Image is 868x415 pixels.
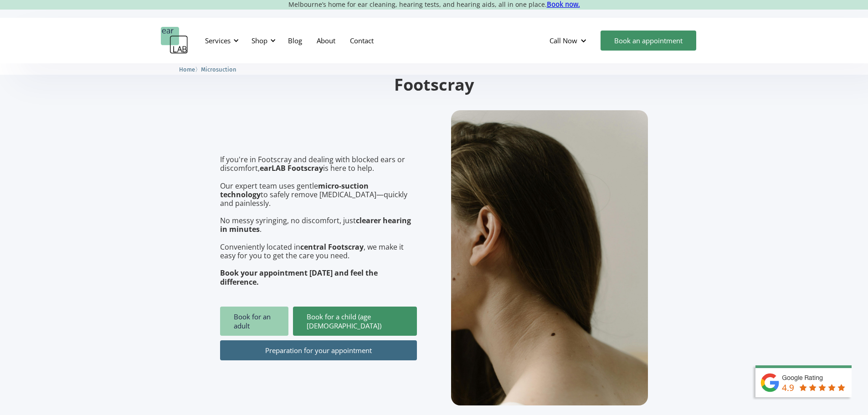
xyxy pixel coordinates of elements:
[220,307,288,336] a: Book for an adult
[179,65,195,73] a: Home
[200,27,241,54] div: Services
[309,27,343,54] a: About
[179,65,201,74] li: 〉
[220,215,411,234] strong: clearer hearing in minutes
[281,27,309,54] a: Blog
[220,181,369,200] strong: micro-suction technology
[220,268,378,287] strong: Book your appointment [DATE] and feel the difference.
[179,66,195,73] span: Home
[542,27,596,54] div: Call Now
[601,31,696,51] a: Book an appointment
[161,27,188,54] a: home
[201,66,236,73] span: Microsuction
[260,163,323,173] strong: earLAB Footscray
[220,340,417,360] a: Preparation for your appointment
[343,27,381,54] a: Contact
[205,36,231,45] div: Services
[246,27,278,54] div: Shop
[550,36,577,45] div: Call Now
[220,53,648,96] h2: Safe and Professional [MEDICAL_DATA] Removal in Footscray
[293,307,417,336] a: Book for a child (age [DEMOGRAPHIC_DATA])
[220,155,417,287] p: If you're in Footscray and dealing with blocked ears or discomfort, is here to help. Our expert t...
[300,242,364,252] strong: central Footscray
[252,36,267,45] div: Shop
[201,65,236,73] a: Microsuction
